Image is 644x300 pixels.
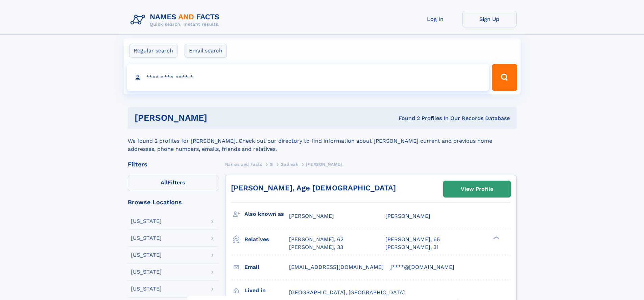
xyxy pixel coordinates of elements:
[131,252,162,258] div: [US_STATE]
[131,235,162,241] div: [US_STATE]
[306,162,342,167] span: [PERSON_NAME]
[127,64,489,91] input: search input
[492,236,500,240] div: ❯
[289,236,343,243] a: [PERSON_NAME], 62
[289,289,405,296] span: [GEOGRAPHIC_DATA], [GEOGRAPHIC_DATA]
[303,115,510,122] div: Found 2 Profiles In Our Records Database
[244,285,289,296] h3: Lived in
[281,160,298,168] a: Galiniak
[289,244,343,251] a: [PERSON_NAME], 33
[281,162,298,167] span: Galiniak
[161,179,168,186] span: All
[385,213,430,219] span: [PERSON_NAME]
[444,181,510,197] a: View Profile
[385,244,438,251] a: [PERSON_NAME], 31
[131,286,162,292] div: [US_STATE]
[185,44,227,58] label: Email search
[270,160,273,168] a: G
[244,208,289,220] h3: Also known as
[270,162,273,167] span: G
[131,269,162,275] div: [US_STATE]
[492,64,517,91] button: Search Button
[231,184,396,192] a: [PERSON_NAME], Age [DEMOGRAPHIC_DATA]
[135,114,303,122] h1: [PERSON_NAME]
[128,175,218,191] label: Filters
[461,181,493,197] div: View Profile
[244,261,289,273] h3: Email
[128,11,225,29] img: Logo Names and Facts
[225,160,262,168] a: Names and Facts
[131,218,162,224] div: [US_STATE]
[462,11,517,27] a: Sign Up
[408,11,462,27] a: Log In
[289,213,334,219] span: [PERSON_NAME]
[385,236,440,243] a: [PERSON_NAME], 65
[128,199,218,205] div: Browse Locations
[129,44,177,58] label: Regular search
[128,129,517,153] div: We found 2 profiles for [PERSON_NAME]. Check out our directory to find information about [PERSON_...
[289,264,384,270] span: [EMAIL_ADDRESS][DOMAIN_NAME]
[128,161,218,167] div: Filters
[244,234,289,245] h3: Relatives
